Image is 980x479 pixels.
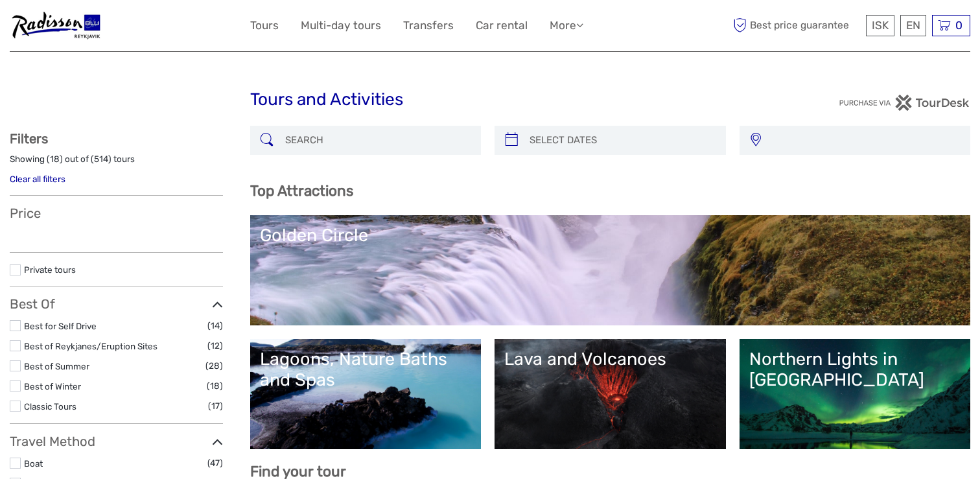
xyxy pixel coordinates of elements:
img: PurchaseViaTourDesk.png [839,95,970,111]
a: Lava and Volcanoes [504,349,716,439]
span: ISK [872,19,889,32]
span: (18) [207,379,223,393]
a: Clear all filters [10,174,65,184]
strong: Filters [10,131,48,146]
div: EN [900,15,926,36]
img: 344-13b1ddd5-6d03-4bc9-8ab7-46461a61a986_logo_small.jpg [10,10,102,41]
a: Best of Reykjanes/Eruption Sites [24,341,157,351]
input: SEARCH [280,129,475,152]
label: 18 [50,153,60,165]
input: SELECT DATES [524,129,719,152]
span: 0 [953,19,964,32]
a: Private tours [24,264,76,275]
a: Transfers [403,16,454,35]
a: Car rental [476,16,528,35]
div: Lava and Volcanoes [504,349,716,369]
a: Northern Lights in [GEOGRAPHIC_DATA] [749,349,961,439]
a: Lagoons, Nature Baths and Spas [260,349,472,439]
h3: Best Of [10,296,223,312]
div: Northern Lights in [GEOGRAPHIC_DATA] [749,349,961,391]
b: Top Attractions [250,182,353,200]
label: 514 [94,153,108,165]
span: (28) [205,358,223,373]
h3: Price [10,205,223,221]
h1: Tours and Activities [250,89,730,110]
span: (17) [208,399,223,414]
a: Best of Summer [24,361,89,371]
div: Lagoons, Nature Baths and Spas [260,349,472,391]
div: Showing ( ) out of ( ) tours [10,153,223,173]
a: Best of Winter [24,381,81,391]
a: Tours [250,16,279,35]
h3: Travel Method [10,434,223,449]
a: Boat [24,458,43,469]
div: Golden Circle [260,225,961,246]
span: (14) [207,318,223,333]
a: Multi-day tours [301,16,381,35]
span: (12) [207,338,223,353]
a: More [550,16,583,35]
span: (47) [207,456,223,471]
a: Golden Circle [260,225,961,316]
span: Best price guarantee [730,15,863,36]
a: Best for Self Drive [24,321,97,331]
a: Classic Tours [24,401,76,412]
